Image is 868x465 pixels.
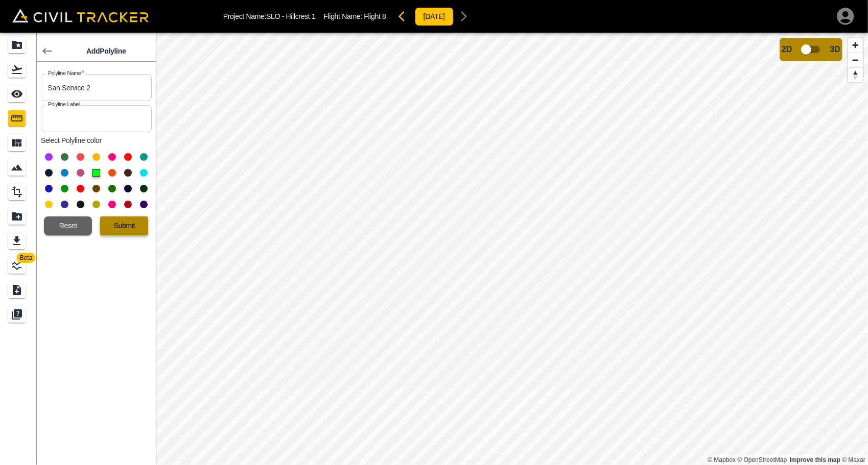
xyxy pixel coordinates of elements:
span: 3D [830,45,840,54]
p: Flight Name: [323,12,386,20]
a: Map feedback [790,456,840,463]
button: Reset bearing to north [848,67,863,82]
span: 2D [782,45,792,54]
p: Project Name: SLO - Hillcrest 1 [223,12,316,20]
a: Mapbox [708,456,736,463]
button: Zoom in [848,38,863,53]
img: Civil Tracker [12,9,149,23]
span: Flight 8 [364,12,386,20]
a: Maxar [842,456,865,463]
button: Zoom out [848,53,863,67]
a: OpenStreetMap [738,456,787,463]
button: [DATE] [415,7,454,26]
canvas: Map [156,33,868,465]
